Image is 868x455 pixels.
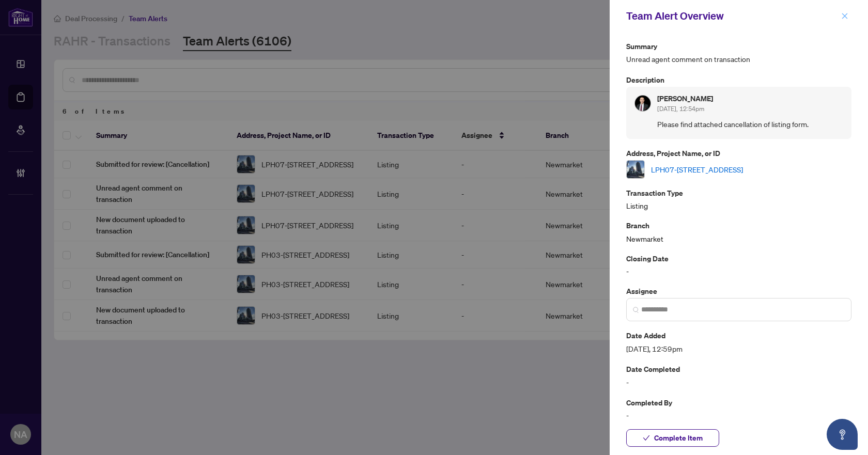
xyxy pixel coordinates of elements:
p: Branch [626,219,851,231]
h5: [PERSON_NAME] [657,95,713,102]
a: LPH07-[STREET_ADDRESS] [651,164,743,175]
p: Date Completed [626,363,851,375]
span: Unread agent comment on transaction [626,53,851,65]
span: - [626,410,851,421]
span: Please find attached cancellation of listing form. [657,118,843,130]
span: close [841,12,848,20]
p: Completed By [626,397,851,409]
span: check [643,434,650,442]
div: Newmarket [626,219,851,244]
img: Profile Icon [635,96,650,111]
img: thumbnail-img [627,161,644,178]
p: Closing Date [626,253,851,264]
p: Transaction Type [626,187,851,199]
span: [DATE], 12:59pm [626,343,851,355]
p: Address, Project Name, or ID [626,147,851,159]
p: Date Added [626,330,851,341]
p: Summary [626,40,851,52]
button: Complete Item [626,429,719,447]
div: Team Alert Overview [626,8,838,24]
p: Description [626,74,851,86]
img: search_icon [633,307,639,313]
span: Complete Item [654,430,703,446]
span: - [626,376,851,388]
div: - [626,253,851,277]
div: Listing [626,187,851,211]
button: Open asap [827,419,858,450]
p: Assignee [626,285,851,297]
span: [DATE], 12:54pm [657,105,704,113]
